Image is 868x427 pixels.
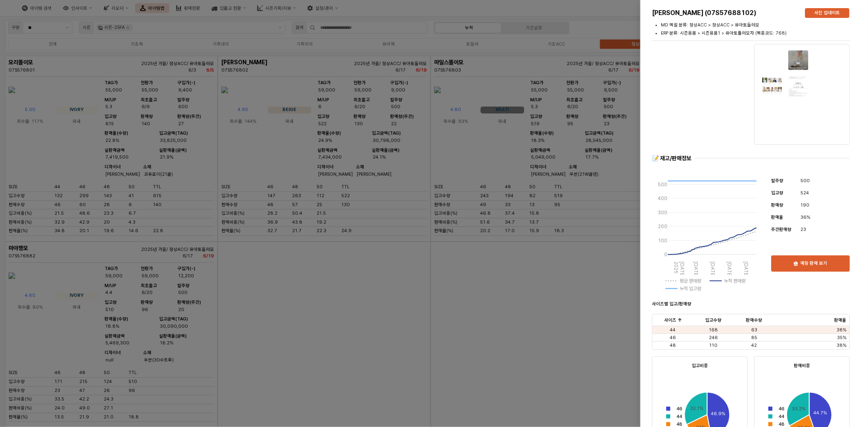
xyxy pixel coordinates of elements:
span: 110 [709,342,717,349]
span: 판매수량 [746,317,762,323]
span: 입고량 [771,190,783,196]
li: MD 엑셀 분류: 정상ACC > 정상ACC > 유아토들러모 [661,22,850,29]
span: 38% [837,327,846,333]
span: 38% [837,342,846,349]
span: 주간판매량 [771,227,791,232]
span: 사이즈 [664,317,676,323]
span: 85 [751,335,757,341]
span: 46 [670,335,676,341]
span: 63 [751,327,757,333]
span: 524 [800,190,809,197]
span: 48 [670,342,676,349]
span: 42 [751,342,757,349]
span: 190 [800,202,809,209]
span: 246 [709,335,718,341]
span: 발주량 [771,178,783,183]
span: 입고수량 [705,317,722,323]
p: 매장 판매 보기 [800,261,827,267]
span: 36% [800,214,810,221]
span: 판매량 [771,203,783,208]
p: 사진 업데이트 [814,10,840,16]
strong: 입고비중 [692,363,708,368]
li: ERP 분류: 시즌용품 > 시즌용품1 > 유아토틀러모자 (복종코드: 768) [661,30,850,37]
span: 44 [670,327,676,333]
button: 매장 판매 보기 [771,255,850,272]
strong: 사이즈별 입고/판매량 [652,301,691,307]
span: 판매율 [834,317,846,323]
span: 500 [800,177,810,185]
strong: 판매비중 [794,363,810,368]
span: 판매율 [771,215,783,220]
div: 📝 재고/판매정보 [652,155,691,162]
span: 35% [837,335,846,341]
span: 23 [800,226,806,233]
h5: [PERSON_NAME] (07S57688102) [652,9,798,17]
span: 168 [709,327,718,333]
button: 사진 업데이트 [805,8,849,18]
